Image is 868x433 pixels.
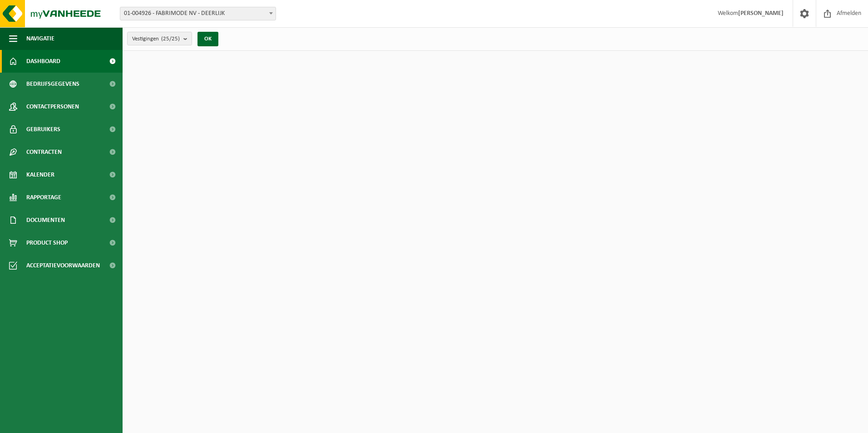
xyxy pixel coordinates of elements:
[26,50,60,73] span: Dashboard
[26,231,68,254] span: Product Shop
[120,7,276,20] span: 01-004926 - FABRIMODE NV - DEERLIJK
[26,141,62,163] span: Contracten
[26,254,100,277] span: Acceptatievoorwaarden
[26,27,54,50] span: Navigatie
[26,95,79,118] span: Contactpersonen
[197,32,218,46] button: OK
[132,32,180,46] span: Vestigingen
[120,7,276,20] span: 01-004926 - FABRIMODE NV - DEERLIJK
[26,118,60,141] span: Gebruikers
[26,163,54,186] span: Kalender
[161,36,180,42] count: (25/25)
[738,10,784,17] strong: [PERSON_NAME]
[26,73,79,95] span: Bedrijfsgegevens
[26,186,61,209] span: Rapportage
[127,32,192,45] button: Vestigingen(25/25)
[26,209,65,231] span: Documenten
